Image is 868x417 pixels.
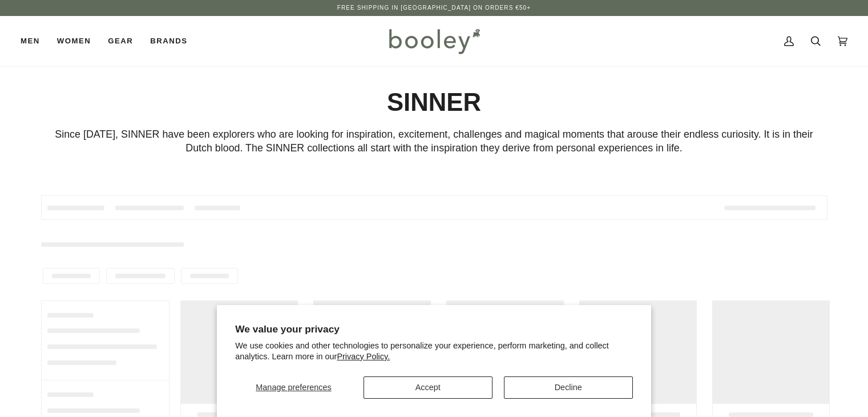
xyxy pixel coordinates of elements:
a: Gear [99,16,142,66]
button: Accept [364,376,492,399]
h2: We value your privacy [235,323,633,335]
span: Gear [108,35,133,47]
button: Decline [504,376,633,399]
p: We use cookies and other technologies to personalize your experience, perform marketing, and coll... [235,340,633,362]
h1: SINNER [41,87,827,118]
a: Privacy Policy. [337,352,390,361]
a: Brands [142,16,196,66]
button: Manage preferences [235,376,352,399]
span: Brands [150,35,187,47]
a: Women [49,16,99,66]
span: Men [21,35,40,47]
a: Men [21,16,49,66]
img: Booley [384,25,484,58]
span: Manage preferences [256,383,331,392]
p: Since [DATE], SINNER have been explorers who are looking for inspiration, excitement, challenges ... [41,127,827,155]
span: Women [57,35,91,47]
p: Free Shipping in [GEOGRAPHIC_DATA] on Orders €50+ [337,3,531,13]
